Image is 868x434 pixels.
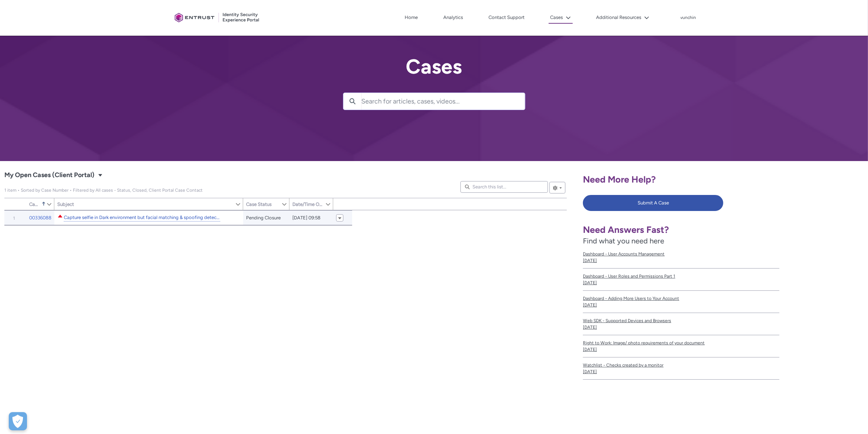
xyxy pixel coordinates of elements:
[583,313,779,335] a: Web SDK - Supported Devices and Browsers[DATE]
[549,12,573,24] button: Cases
[583,251,779,257] span: Dashboard - User Accounts Management
[583,246,779,269] a: Dashboard - User Accounts Management[DATE]
[362,93,525,110] input: Search for articles, cases, videos...
[583,340,779,346] span: Right to Work: Image/ photo requirements of your document
[442,12,465,23] a: Analytics, opens in new tab
[583,302,597,308] lightning-formatted-date-time: [DATE]
[96,171,105,179] button: Select a List View: Cases
[9,412,27,430] div: Cookie Preferences
[583,295,779,302] span: Dashboard - Adding More Users to Your Account
[4,210,352,226] table: My Open Cases (Client Portal)
[583,325,597,330] lightning-formatted-date-time: [DATE]
[583,269,779,291] a: Dashboard - User Roles and Permissions Part 1[DATE]
[549,182,565,193] button: List View Controls
[583,280,597,285] lightning-formatted-date-time: [DATE]
[583,224,779,235] h1: Need Answers Fast?
[583,236,664,245] span: Find what you need here
[681,15,696,20] p: vunchin
[583,362,779,368] span: Watchlist - Checks created by a monitor
[26,198,46,210] a: Case Number
[4,188,203,193] span: My Open Cases (Client Portal)
[54,198,235,210] a: Subject
[583,369,597,374] lightning-formatted-date-time: [DATE]
[583,335,779,357] a: Right to Work: Image/ photo requirements of your document[DATE]
[29,202,40,207] span: Case Number
[487,12,527,23] a: Contact Support
[343,93,362,110] button: Search
[29,214,51,222] a: 00336088
[583,273,779,279] span: Dashboard - User Roles and Permissions Part 1
[680,13,697,21] button: User Profile vunchin
[583,195,723,211] button: Submit A Case
[583,347,597,352] lightning-formatted-date-time: [DATE]
[583,291,779,313] a: Dashboard - Adding More Users to Your Account[DATE]
[583,357,779,380] a: Watchlist - Checks created by a monitor[DATE]
[292,214,320,222] span: [DATE] 09:58
[243,198,281,210] a: Case Status
[583,258,597,263] lightning-formatted-date-time: [DATE]
[289,198,325,210] a: Date/Time Opened
[4,169,94,181] span: My Open Cases (Client Portal)
[403,12,420,23] a: Home
[246,214,281,222] span: Pending Closure
[595,12,651,23] button: Additional Resources
[64,214,220,222] a: Capture selfie in Dark environment but facial matching & spoofing detecting score getting above 0.9
[343,55,525,78] h2: Cases
[583,317,779,324] span: Web SDK - Supported Devices and Browsers
[4,164,567,417] div: My Open Cases (Client Portal)|Cases|List View
[57,213,63,219] lightning-icon: Escalated
[9,412,27,430] button: Open Preferences
[583,174,656,185] span: Need More Help?
[460,181,548,193] input: Search this list...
